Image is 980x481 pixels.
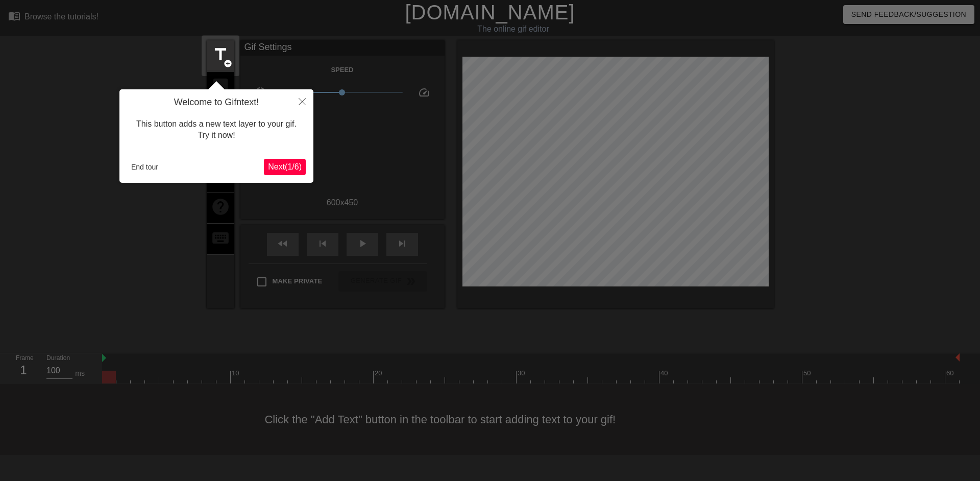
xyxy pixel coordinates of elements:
[127,108,306,152] div: This button adds a new text layer to your gif. Try it now!
[264,159,306,175] button: Next
[127,97,306,108] h4: Welcome to Gifntext!
[268,162,302,171] span: Next ( 1 / 6 )
[127,159,162,175] button: End tour
[291,89,313,113] button: Close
